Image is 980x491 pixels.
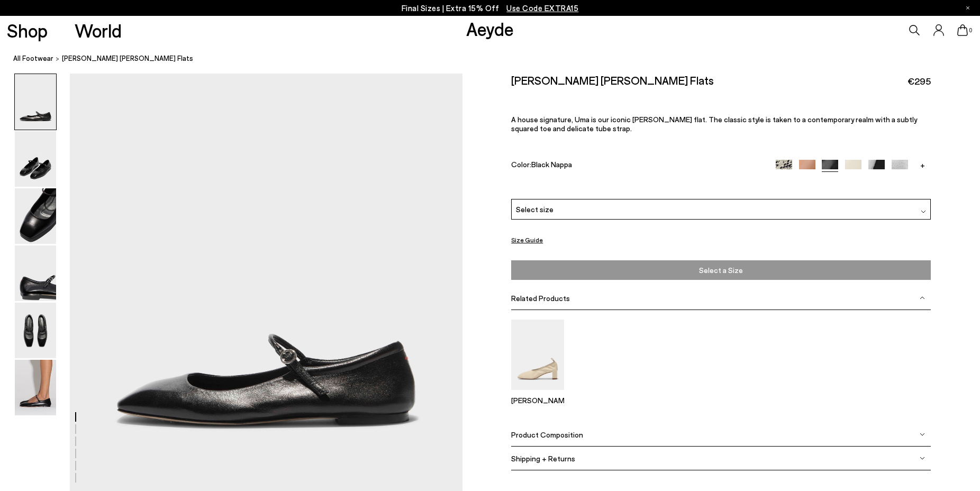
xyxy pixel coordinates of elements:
[15,303,56,358] img: Uma Mary-Jane Flats - Image 5
[921,209,926,214] img: svg%3E
[511,454,575,463] span: Shipping + Returns
[511,430,583,439] span: Product Composition
[511,160,762,172] div: Color:
[968,28,973,33] span: 0
[15,74,56,130] img: Uma Mary-Jane Flats - Image 1
[511,74,714,87] h2: [PERSON_NAME] [PERSON_NAME] Flats
[506,3,578,13] span: Navigate to /collections/ss25-final-sizes
[511,383,564,405] a: Narissa Ruched Pumps [PERSON_NAME]
[511,396,564,405] p: [PERSON_NAME]
[15,188,56,244] img: Uma Mary-Jane Flats - Image 3
[914,160,931,169] a: +
[511,294,570,303] span: Related Products
[511,320,564,390] img: Narissa Ruched Pumps
[531,160,572,169] span: Black Nappa
[920,456,925,461] img: svg%3E
[13,44,980,74] nav: breadcrumb
[514,263,928,277] span: Select a Size
[908,75,931,88] span: €295
[920,432,925,437] img: svg%3E
[511,233,543,247] button: Size Guide
[75,21,122,40] a: World
[511,260,931,280] button: Select a Size
[511,115,931,133] p: A house signature, Uma is our iconic [PERSON_NAME] flat. The classic style is taken to a contempo...
[7,21,48,40] a: Shop
[516,204,553,215] span: Select size
[13,53,53,64] a: All Footwear
[62,53,193,64] span: [PERSON_NAME] [PERSON_NAME] Flats
[15,360,56,415] img: Uma Mary-Jane Flats - Image 6
[15,131,56,187] img: Uma Mary-Jane Flats - Image 2
[466,17,514,40] a: Aeyde
[402,2,579,15] p: Final Sizes | Extra 15% Off
[957,24,968,36] a: 0
[920,295,925,301] img: svg%3E
[15,245,56,301] img: Uma Mary-Jane Flats - Image 4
